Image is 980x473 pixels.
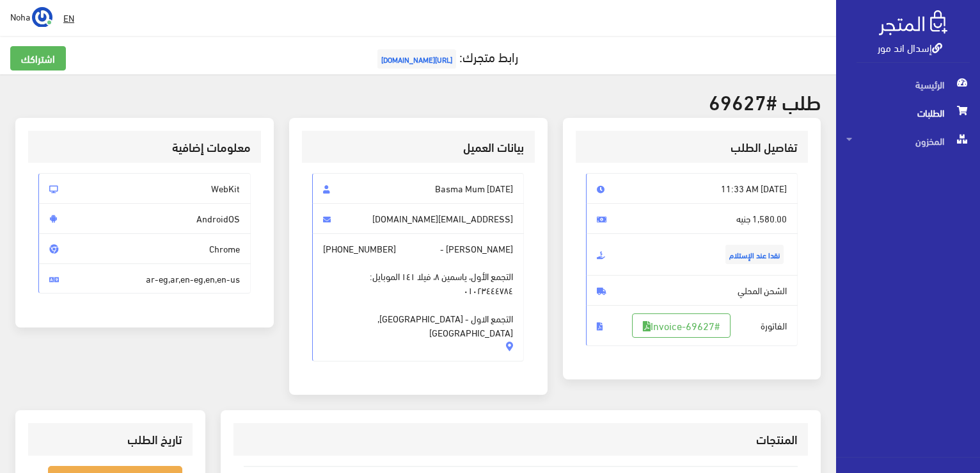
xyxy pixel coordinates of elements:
[377,49,456,69] span: [URL][DOMAIN_NAME]
[63,10,74,26] u: EN
[374,44,518,68] a: رابط متجرك:[URL][DOMAIN_NAME]
[312,173,525,204] span: Basma Mum [DATE]
[836,99,980,127] a: الطلبات
[38,141,251,153] h3: معلومات إضافية
[10,6,52,27] a: ... Noha
[879,10,947,35] img: .
[58,6,79,29] a: EN
[244,433,798,445] h3: المنتجات
[586,173,798,204] span: [DATE] 11:33 AM
[323,256,514,340] span: التجمع الأول، ياسمين ٨، فيلا ١٤١ الموبايل: ٠١٠٢٣٤٤٤٧٨٤ التجمع الاول - [GEOGRAPHIC_DATA], [GEOGRAP...
[846,71,970,99] span: الرئيسية
[846,99,970,127] span: الطلبات
[586,203,798,234] span: 1,580.00 جنيه
[836,127,980,155] a: المخزون
[586,275,798,306] span: الشحن المحلي
[15,385,64,434] iframe: Drift Widget Chat Controller
[312,203,525,234] span: [EMAIL_ADDRESS][DOMAIN_NAME]
[846,127,970,155] span: المخزون
[632,313,731,338] a: #Invoice-69627
[10,8,30,24] span: Noha
[38,203,251,234] span: AndroidOS
[38,173,251,204] span: WebKit
[878,38,942,56] a: إسدال اند مور
[38,433,182,445] h3: تاريخ الطلب
[586,141,798,153] h3: تفاصيل الطلب
[836,71,980,99] a: الرئيسية
[312,141,525,153] h3: بيانات العميل
[323,242,396,256] span: [PHONE_NUMBER]
[725,245,784,264] span: نقدا عند الإستلام
[586,305,798,346] span: الفاتورة
[15,90,821,112] h2: طلب #69627
[312,233,525,361] span: [PERSON_NAME] -
[32,7,52,28] img: ...
[38,263,251,294] span: ar-eg,ar,en-eg,en,en-us
[38,233,251,264] span: Chrome
[10,46,66,71] a: اشتراكك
